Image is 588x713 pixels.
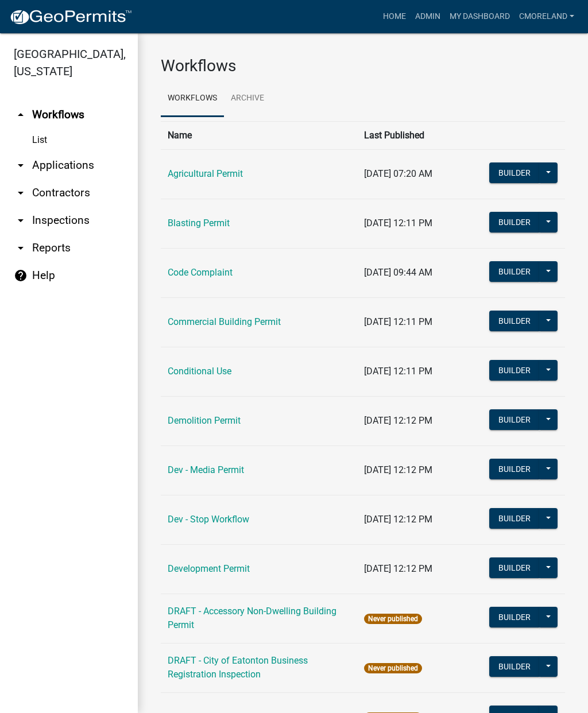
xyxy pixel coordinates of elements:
span: [DATE] 12:12 PM [364,563,432,574]
th: Name [161,121,357,149]
button: Builder [489,459,540,479]
span: [DATE] 12:12 PM [364,514,432,525]
a: My Dashboard [445,6,514,28]
button: Builder [489,261,540,282]
button: Builder [489,557,540,578]
i: arrow_drop_down [14,241,28,255]
a: Home [378,6,411,28]
button: Builder [489,360,540,381]
i: arrow_drop_up [14,108,28,122]
span: [DATE] 12:12 PM [364,415,432,426]
button: Builder [489,656,540,677]
i: arrow_drop_down [14,158,28,172]
button: Builder [489,409,540,430]
a: Demolition Permit [168,415,241,426]
i: arrow_drop_down [14,214,28,227]
span: Never published [364,614,422,624]
th: Last Published [357,121,482,149]
span: Never published [364,663,422,673]
h3: Workflows [161,56,565,76]
button: Builder [489,311,540,331]
a: Admin [411,6,445,28]
span: [DATE] 12:12 PM [364,464,432,475]
button: Builder [489,162,540,183]
span: [DATE] 12:11 PM [364,316,432,327]
a: cmoreland [514,6,579,28]
a: DRAFT - City of Eatonton Business Registration Inspection [168,655,308,680]
span: [DATE] 09:44 AM [364,267,432,278]
button: Builder [489,212,540,232]
a: Workflows [161,80,224,117]
a: Dev - Media Permit [168,464,244,475]
a: Commercial Building Permit [168,316,281,327]
span: [DATE] 12:11 PM [364,218,432,228]
i: arrow_drop_down [14,186,28,200]
a: Agricultural Permit [168,168,243,179]
i: help [14,269,28,282]
button: Builder [489,607,540,627]
a: DRAFT - Accessory Non-Dwelling Building Permit [168,606,336,630]
a: Code Complaint [168,267,233,278]
button: Builder [489,508,540,529]
a: Development Permit [168,563,250,574]
a: Archive [224,80,271,117]
a: Dev - Stop Workflow [168,514,249,525]
a: Blasting Permit [168,218,230,228]
span: [DATE] 12:11 PM [364,366,432,377]
span: [DATE] 07:20 AM [364,168,432,179]
a: Conditional Use [168,366,231,377]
